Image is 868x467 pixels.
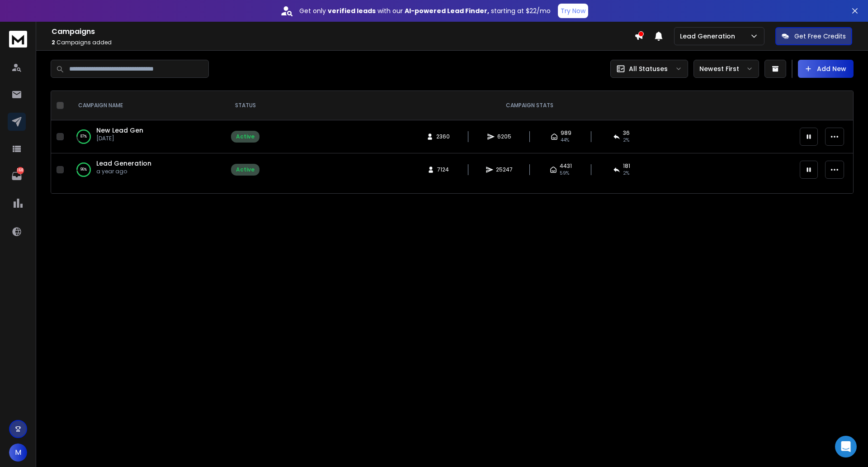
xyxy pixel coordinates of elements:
th: CAMPAIGN NAME [67,91,226,120]
th: STATUS [226,91,265,120]
strong: AI-powered Lead Finder, [405,6,489,15]
span: 4431 [560,162,572,170]
span: 25247 [496,166,513,173]
p: 96 % [80,165,87,174]
button: Add New [798,60,854,78]
p: Lead Generation [680,32,739,41]
span: 989 [561,129,571,137]
div: Active [236,166,255,173]
button: Newest First [693,60,759,78]
span: 7124 [437,166,449,173]
p: a year ago [96,168,151,175]
a: New Lead Gen [96,126,143,135]
button: Try Now [558,4,588,18]
td: 87%New Lead Gen[DATE] [67,120,226,153]
p: Get only with our starting at $22/mo [299,6,551,15]
span: 6205 [497,133,511,140]
span: 44 % [561,137,569,144]
p: Get Free Credits [794,32,846,41]
p: All Statuses [629,64,668,73]
span: 181 [623,162,630,170]
th: CAMPAIGN STATS [265,91,794,120]
button: Get Free Credits [775,27,852,45]
p: 168 [17,167,24,174]
div: Active [236,133,255,140]
strong: verified leads [328,6,376,15]
p: Try Now [561,6,585,15]
img: logo [9,31,27,48]
button: M [9,443,27,462]
div: Open Intercom Messenger [835,436,857,457]
span: 2 % [623,170,629,177]
span: 59 % [560,170,569,177]
span: 2 % [623,137,629,144]
p: 87 % [80,132,87,141]
h1: Campaigns [52,26,634,37]
span: 36 [623,129,630,137]
span: 2360 [436,133,450,140]
a: 168 [8,167,26,185]
a: Lead Generation [96,159,151,168]
p: [DATE] [96,135,143,142]
p: Campaigns added [52,39,634,46]
td: 96%Lead Generationa year ago [67,153,226,186]
span: 2 [52,38,55,46]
